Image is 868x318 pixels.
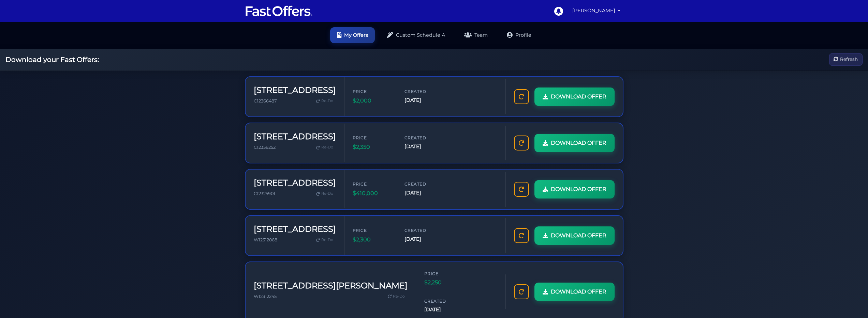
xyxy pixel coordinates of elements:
a: Team [457,27,495,43]
h3: [STREET_ADDRESS] [254,85,336,95]
span: Refresh [840,56,858,63]
a: Re-Do [313,189,336,198]
a: Profile [500,27,538,43]
span: $2,300 [353,235,394,244]
a: DOWNLOAD OFFER [534,283,615,301]
h3: [STREET_ADDRESS] [254,178,336,188]
h3: [STREET_ADDRESS][PERSON_NAME] [254,281,408,291]
span: DOWNLOAD OFFER [551,92,606,101]
span: $410,000 [353,189,394,198]
span: [DATE] [424,306,465,314]
span: [DATE] [404,189,445,197]
span: Price [353,134,394,141]
span: Price [353,181,394,187]
span: C12366487 [254,98,277,104]
a: DOWNLOAD OFFER [534,88,615,106]
a: Custom Schedule A [380,27,452,43]
span: DOWNLOAD OFFER [551,231,606,240]
span: Price [353,227,394,234]
h3: [STREET_ADDRESS] [254,132,336,142]
a: Re-Do [313,236,336,244]
a: DOWNLOAD OFFER [534,134,615,152]
span: $2,250 [424,278,465,287]
span: $2,350 [353,143,394,152]
span: Price [424,270,465,277]
h2: Download your Fast Offers: [5,55,99,64]
span: Created [404,134,445,141]
a: Re-Do [313,97,336,106]
span: W12312245 [254,294,277,299]
span: Re-Do [393,293,405,300]
h3: [STREET_ADDRESS] [254,224,336,234]
span: C12356252 [254,145,276,150]
button: Refresh [829,53,863,66]
span: Price [353,88,394,95]
a: DOWNLOAD OFFER [534,180,615,198]
a: [PERSON_NAME] [570,4,623,17]
a: Re-Do [385,292,408,301]
span: C12325901 [254,191,275,196]
span: W12312068 [254,237,277,242]
span: DOWNLOAD OFFER [551,287,606,296]
a: My Offers [330,27,375,43]
span: $2,000 [353,96,394,105]
span: Created [404,88,445,95]
span: DOWNLOAD OFFER [551,139,606,147]
span: [DATE] [404,96,445,104]
span: Re-Do [321,237,333,243]
span: DOWNLOAD OFFER [551,185,606,194]
span: Re-Do [321,98,333,104]
span: Created [404,227,445,234]
span: [DATE] [404,143,445,150]
span: Re-Do [321,191,333,197]
a: DOWNLOAD OFFER [534,226,615,245]
span: [DATE] [404,235,445,243]
span: Created [404,181,445,187]
span: Re-Do [321,144,333,150]
a: Re-Do [313,143,336,152]
span: Created [424,298,465,304]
